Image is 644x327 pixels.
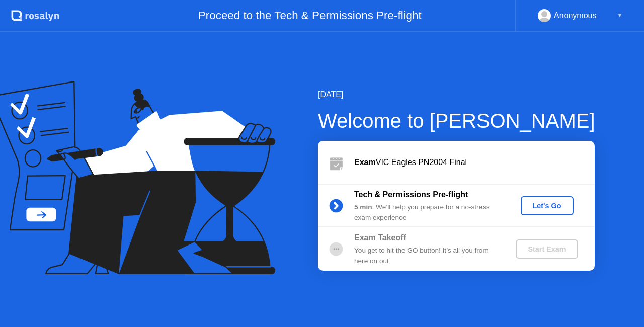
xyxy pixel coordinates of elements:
div: You get to hit the GO button! It’s all you from here on out [354,246,499,266]
div: VIC Eagles PN2004 Final [354,156,595,169]
div: Let's Go [525,202,570,210]
div: ▼ [617,9,622,22]
b: 5 min [354,203,372,211]
button: Let's Go [521,196,574,215]
button: Start Exam [516,239,578,259]
div: [DATE] [318,89,595,101]
div: : We’ll help you prepare for a no-stress exam experience [354,202,499,223]
b: Exam [354,158,376,167]
div: Anonymous [554,9,597,22]
b: Exam Takeoff [354,233,406,242]
div: Welcome to [PERSON_NAME] [318,106,595,136]
b: Tech & Permissions Pre-flight [354,190,468,199]
div: Start Exam [520,245,574,253]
